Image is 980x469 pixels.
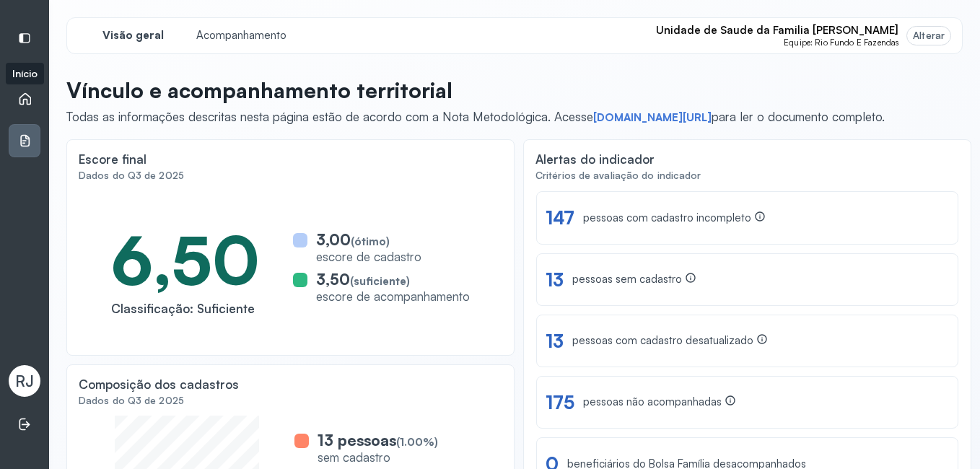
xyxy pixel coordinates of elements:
[111,301,260,316] div: Classificação: Suficiente
[79,395,502,407] div: Dados do Q3 de 2025
[572,272,696,287] div: pessoas sem cadastro
[66,109,885,124] span: Todas as informações descritas nesta página estão de acordo com a Nota Metodológica. Acesse para ...
[583,395,736,410] div: pessoas não acompanhadas
[784,38,898,48] span: Equipe: Rio Fundo E Fazendas
[572,333,768,349] div: pessoas com cadastro desatualizado
[316,289,470,304] div: escore de acompanhamento
[79,170,502,182] div: Dados do Q3 de 2025
[546,391,574,413] div: 175
[316,270,470,289] div: 3,50
[546,330,564,352] div: 13
[583,211,766,226] div: pessoas com cadastro incompleto
[79,152,146,167] div: Escore final
[15,372,34,390] span: RJ
[593,110,712,125] a: [DOMAIN_NAME][URL]
[318,431,438,450] div: 13 pessoas
[102,29,164,43] span: Visão geral
[535,152,655,167] div: Alertas do indicador
[316,249,421,264] div: escore de cadastro
[350,274,410,288] span: (suficiente)
[351,234,390,248] span: (ótimo)
[318,450,438,465] div: sem cadastro
[546,268,564,291] div: 13
[396,435,438,449] span: (1.00%)
[79,377,239,392] div: Composição dos cadastros
[546,206,574,229] div: 147
[535,170,959,182] div: Critérios de avaliação do indicador
[656,24,898,38] span: Unidade de Saude da Familia [PERSON_NAME]
[316,230,421,249] div: 3,00
[196,29,286,43] span: Acompanhamento
[66,77,885,103] p: Vínculo e acompanhamento territorial
[913,30,945,42] div: Alterar
[111,218,260,301] div: 6,50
